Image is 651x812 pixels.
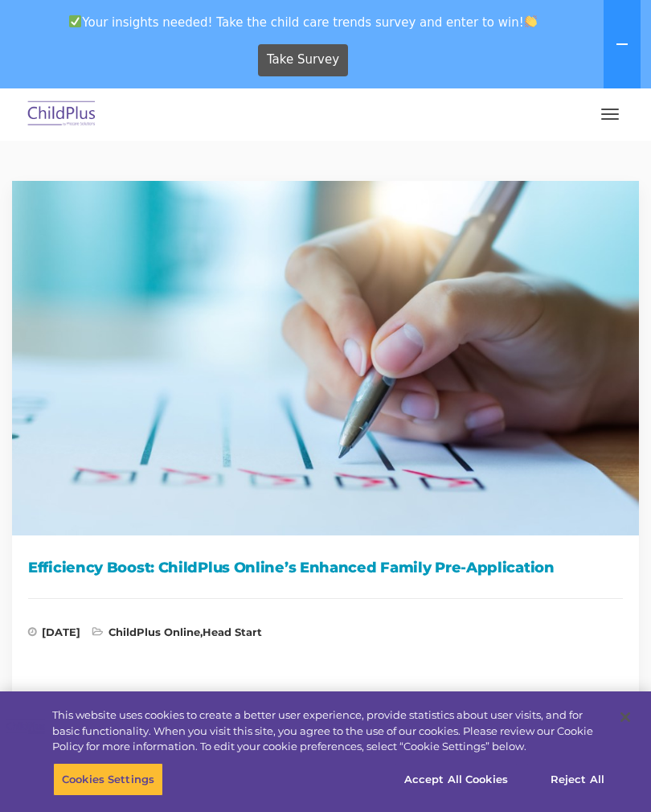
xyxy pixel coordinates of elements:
button: Cookies Settings [53,762,163,796]
img: ChildPlus by Procare Solutions [24,96,100,133]
button: Close [608,699,643,735]
a: ChildPlus Online [108,625,200,638]
button: Accept All Cookies [395,762,517,796]
img: ✅ [69,15,81,27]
a: Head Start [203,625,262,638]
span: [DATE] [28,627,80,643]
button: Reject All [527,762,628,796]
img: 👏 [525,15,537,27]
span: Take Survey [267,46,339,74]
span: , [92,627,262,643]
span: Your insights needed! Take the child care trends survey and enter to win! [6,6,600,38]
div: This website uses cookies to create a better user experience, provide statistics about user visit... [52,707,606,755]
h1: Efficiency Boost: ChildPlus Online’s Enhanced Family Pre-Application [28,556,623,580]
a: Take Survey [258,44,349,76]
